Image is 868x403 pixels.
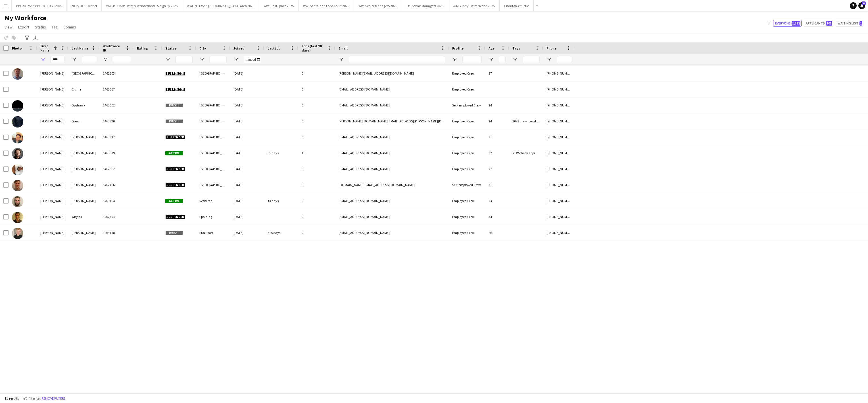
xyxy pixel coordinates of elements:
[298,65,335,81] div: 0
[449,193,485,209] div: Employed Crew
[485,65,509,81] div: 27
[543,161,575,177] div: [PHONE_NUMBER]
[485,145,509,161] div: 32
[335,145,449,161] div: [EMAIL_ADDRESS][DOMAIN_NAME]
[264,225,298,240] div: 575 days
[402,0,448,11] button: SB- Senior Managers 2025
[165,151,183,155] span: Active
[500,0,534,11] button: Charlton Athletic
[485,177,509,193] div: 31
[230,177,264,193] div: [DATE]
[165,167,185,171] span: Suspended
[12,164,23,175] img: Jake Scott-Masson
[298,145,335,161] div: 15
[196,65,230,81] div: [GEOGRAPHIC_DATA]
[99,145,133,161] div: 1463819
[862,1,866,5] span: 93
[543,193,575,209] div: [PHONE_NUMBER]
[165,87,185,92] span: Suspended
[449,161,485,177] div: Employed Crew
[543,97,575,113] div: [PHONE_NUMBER]
[230,81,264,97] div: [DATE]
[543,225,575,240] div: [PHONE_NUMBER]
[165,231,183,235] span: Paused
[12,228,23,239] img: Jake Molloy
[298,129,335,145] div: 0
[512,46,520,50] span: Tags
[37,161,68,177] div: [PERSON_NAME]
[449,113,485,129] div: Employed Crew
[99,81,133,97] div: 1463567
[49,23,60,31] a: Tag
[68,81,99,97] div: Citrine
[335,177,449,193] div: [DOMAIN_NAME][EMAIL_ADDRESS][DOMAIN_NAME]
[485,225,509,240] div: 26
[63,24,76,30] span: Comms
[37,145,68,161] div: [PERSON_NAME]
[859,21,862,26] span: 1
[335,97,449,113] div: [EMAIL_ADDRESS][DOMAIN_NAME]
[485,209,509,225] div: 34
[26,396,41,400] span: 1 filter set
[68,129,99,145] div: [PERSON_NAME]
[37,129,68,145] div: [PERSON_NAME]
[449,225,485,240] div: Employed Crew
[452,46,464,50] span: Profile
[196,209,230,225] div: Spalding
[12,180,23,191] img: Jake Tidd
[67,0,102,11] button: 2007/100 - Debrief
[165,57,170,62] button: Open Filter Menu
[37,97,68,113] div: [PERSON_NAME]
[196,177,230,193] div: [GEOGRAPHIC_DATA]
[12,196,23,207] img: Jake Watkins
[298,161,335,177] div: 0
[12,68,23,80] img: Jake Bedford
[339,46,348,50] span: Email
[543,65,575,81] div: [PHONE_NUMBER]
[509,145,543,161] div: RTW check approved
[61,23,78,31] a: Comms
[68,145,99,161] div: [PERSON_NAME]
[99,209,133,225] div: 1462493
[165,71,185,76] span: Suspended
[72,57,77,62] button: Open Filter Menu
[102,0,182,11] button: WWSB1125/P - Winter Wonderland - Sleigh By 2025
[302,44,325,52] span: Jobs (last 90 days)
[32,34,39,41] app-action-btn: Export XLSX
[196,145,230,161] div: [GEOGRAPHIC_DATA]
[68,161,99,177] div: [PERSON_NAME]
[210,56,227,63] input: City Filter Input
[489,46,494,50] span: Age
[452,57,457,62] button: Open Filter Menu
[836,20,863,27] button: Waiting list1
[165,103,183,108] span: Paused
[298,113,335,129] div: 0
[449,65,485,81] div: Employed Crew
[449,129,485,145] div: Employed Crew
[335,129,449,145] div: [EMAIL_ADDRESS][DOMAIN_NAME]
[12,100,23,112] img: Jake Goshawk
[199,57,205,62] button: Open Filter Menu
[196,97,230,113] div: [GEOGRAPHIC_DATA]
[99,65,133,81] div: 1462503
[259,0,299,11] button: WW- Chill Space 2025
[354,0,402,11] button: WW- Senior ManagerS 2025
[485,161,509,177] div: 27
[448,0,500,11] button: WIMB0725/P Wimbledon 2025
[37,81,68,97] div: [PERSON_NAME]
[196,129,230,145] div: [GEOGRAPHIC_DATA]
[546,57,552,62] button: Open Filter Menu
[485,129,509,145] div: 31
[499,56,506,63] input: Age Filter Input
[485,113,509,129] div: 24
[485,97,509,113] div: 24
[523,56,540,63] input: Tags Filter Input
[557,56,571,63] input: Phone Filter Input
[449,209,485,225] div: Employed Crew
[16,23,32,31] a: Export
[298,193,335,209] div: 6
[792,21,800,26] span: 1,312
[37,65,68,81] div: [PERSON_NAME]
[165,183,185,187] span: Suspended
[68,193,99,209] div: [PERSON_NAME]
